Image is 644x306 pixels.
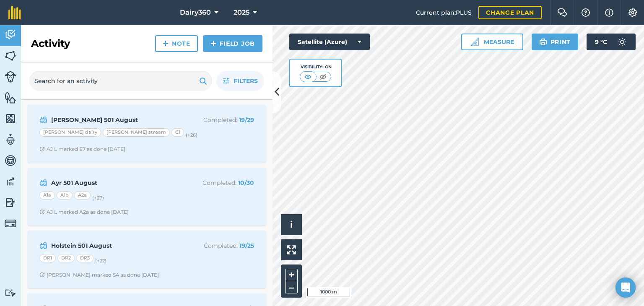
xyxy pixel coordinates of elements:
img: svg+xml;base64,PHN2ZyB4bWxucz0iaHR0cDovL3d3dy53My5vcmcvMjAwMC9zdmciIHdpZHRoPSIxNCIgaGVpZ2h0PSIyNC... [163,39,169,49]
div: [PERSON_NAME] marked S4 as done [DATE] [39,272,159,278]
img: svg+xml;base64,PD94bWwgdmVyc2lvbj0iMS4wIiBlbmNvZGluZz0idXRmLTgiPz4KPCEtLSBHZW5lcmF0b3I6IEFkb2JlIE... [39,241,47,251]
img: svg+xml;base64,PD94bWwgdmVyc2lvbj0iMS4wIiBlbmNvZGluZz0idXRmLTgiPz4KPCEtLSBHZW5lcmF0b3I6IEFkb2JlIE... [5,196,16,209]
img: Four arrows, one pointing top left, one top right, one bottom right and the last bottom left [287,245,296,254]
button: + [285,269,298,281]
div: DR3 [76,254,93,262]
img: svg+xml;base64,PD94bWwgdmVyc2lvbj0iMS4wIiBlbmNvZGluZz0idXRmLTgiPz4KPCEtLSBHZW5lcmF0b3I6IEFkb2JlIE... [5,175,16,188]
img: svg+xml;base64,PD94bWwgdmVyc2lvbj0iMS4wIiBlbmNvZGluZz0idXRmLTgiPz4KPCEtLSBHZW5lcmF0b3I6IEFkb2JlIE... [5,71,16,83]
a: Field Job [203,35,262,52]
button: Print [532,34,579,50]
a: Ayr 501 AugustCompleted: 10/30A1aA1bA2a(+27)Clock with arrow pointing clockwiseAJ L marked A2a as... [33,173,261,220]
div: [PERSON_NAME] dairy [39,128,101,137]
img: A question mark icon [581,8,591,17]
button: Filters [216,71,264,91]
div: DR1 [39,254,56,262]
img: svg+xml;base64,PD94bWwgdmVyc2lvbj0iMS4wIiBlbmNvZGluZz0idXRmLTgiPz4KPCEtLSBHZW5lcmF0b3I6IEFkb2JlIE... [5,29,16,41]
small: (+ 27 ) [92,195,104,201]
img: Two speech bubbles overlapping with the left bubble in the forefront [557,8,567,17]
button: 9 °C [587,34,636,50]
small: (+ 26 ) [186,132,197,138]
img: svg+xml;base64,PD94bWwgdmVyc2lvbj0iMS4wIiBlbmNvZGluZz0idXRmLTgiPz4KPCEtLSBHZW5lcmF0b3I6IEFkb2JlIE... [39,115,47,125]
strong: Ayr 501 August [51,178,184,187]
div: C1 [171,128,184,137]
img: Clock with arrow pointing clockwise [39,146,45,152]
a: Note [155,35,198,52]
span: 2025 [234,8,249,18]
strong: Holstein 501 August [51,241,184,250]
img: svg+xml;base64,PD94bWwgdmVyc2lvbj0iMS4wIiBlbmNvZGluZz0idXRmLTgiPz4KPCEtLSBHZW5lcmF0b3I6IEFkb2JlIE... [5,133,16,146]
button: – [285,281,298,293]
img: Ruler icon [470,38,479,46]
img: svg+xml;base64,PD94bWwgdmVyc2lvbj0iMS4wIiBlbmNvZGluZz0idXRmLTgiPz4KPCEtLSBHZW5lcmF0b3I6IEFkb2JlIE... [39,178,47,188]
span: i [290,219,293,230]
span: Filters [234,76,258,86]
strong: 19 / 29 [239,116,254,124]
p: Completed : [187,241,254,250]
img: svg+xml;base64,PD94bWwgdmVyc2lvbj0iMS4wIiBlbmNvZGluZz0idXRmLTgiPz4KPCEtLSBHZW5lcmF0b3I6IEFkb2JlIE... [614,34,631,50]
div: Open Intercom Messenger [615,277,636,298]
span: 9 ° C [595,34,607,50]
a: [PERSON_NAME] 501 AugustCompleted: 19/29[PERSON_NAME] dairy[PERSON_NAME] streamC1(+26)Clock with ... [33,110,261,158]
small: (+ 22 ) [95,258,106,264]
span: Dairy360 [180,8,211,18]
span: Current plan : PLUS [416,8,472,17]
img: svg+xml;base64,PHN2ZyB4bWxucz0iaHR0cDovL3d3dy53My5vcmcvMjAwMC9zdmciIHdpZHRoPSIxOSIgaGVpZ2h0PSIyNC... [199,76,207,86]
div: AJ L marked E7 as done [DATE] [39,146,125,153]
button: Satellite (Azure) [289,34,370,50]
strong: 10 / 30 [238,179,254,187]
a: Change plan [478,6,542,19]
img: svg+xml;base64,PHN2ZyB4bWxucz0iaHR0cDovL3d3dy53My5vcmcvMjAwMC9zdmciIHdpZHRoPSIxOSIgaGVpZ2h0PSIyNC... [539,37,547,47]
img: svg+xml;base64,PHN2ZyB4bWxucz0iaHR0cDovL3d3dy53My5vcmcvMjAwMC9zdmciIHdpZHRoPSI1NiIgaGVpZ2h0PSI2MC... [5,112,16,125]
button: i [281,214,302,235]
img: svg+xml;base64,PD94bWwgdmVyc2lvbj0iMS4wIiBlbmNvZGluZz0idXRmLTgiPz4KPCEtLSBHZW5lcmF0b3I6IEFkb2JlIE... [5,154,16,167]
div: DR2 [57,254,75,262]
img: A cog icon [628,8,638,17]
img: svg+xml;base64,PD94bWwgdmVyc2lvbj0iMS4wIiBlbmNvZGluZz0idXRmLTgiPz4KPCEtLSBHZW5lcmF0b3I6IEFkb2JlIE... [5,289,16,297]
a: Holstein 501 AugustCompleted: 19/25DR1DR2DR3(+22)Clock with arrow pointing clockwise[PERSON_NAME]... [33,236,261,283]
img: svg+xml;base64,PHN2ZyB4bWxucz0iaHR0cDovL3d3dy53My5vcmcvMjAwMC9zdmciIHdpZHRoPSI1NiIgaGVpZ2h0PSI2MC... [5,91,16,104]
button: Measure [461,34,523,50]
img: Clock with arrow pointing clockwise [39,272,45,277]
img: svg+xml;base64,PHN2ZyB4bWxucz0iaHR0cDovL3d3dy53My5vcmcvMjAwMC9zdmciIHdpZHRoPSIxNCIgaGVpZ2h0PSIyNC... [210,39,216,49]
div: A1a [39,191,55,200]
h2: Activity [31,37,70,50]
img: fieldmargin Logo [8,6,21,19]
img: svg+xml;base64,PHN2ZyB4bWxucz0iaHR0cDovL3d3dy53My5vcmcvMjAwMC9zdmciIHdpZHRoPSI1NiIgaGVpZ2h0PSI2MC... [5,49,16,62]
strong: 19 / 25 [239,242,254,249]
img: Clock with arrow pointing clockwise [39,209,45,215]
div: A2a [74,191,91,200]
p: Completed : [187,178,254,187]
div: AJ L marked A2a as done [DATE] [39,209,129,215]
p: Completed : [187,115,254,124]
div: [PERSON_NAME] stream [103,128,170,137]
img: svg+xml;base64,PHN2ZyB4bWxucz0iaHR0cDovL3d3dy53My5vcmcvMjAwMC9zdmciIHdpZHRoPSIxNyIgaGVpZ2h0PSIxNy... [605,8,613,18]
input: Search for an activity [29,71,212,91]
img: svg+xml;base64,PD94bWwgdmVyc2lvbj0iMS4wIiBlbmNvZGluZz0idXRmLTgiPz4KPCEtLSBHZW5lcmF0b3I6IEFkb2JlIE... [5,218,16,229]
div: Visibility: On [300,64,332,70]
img: svg+xml;base64,PHN2ZyB4bWxucz0iaHR0cDovL3d3dy53My5vcmcvMjAwMC9zdmciIHdpZHRoPSI1MCIgaGVpZ2h0PSI0MC... [318,73,328,81]
div: A1b [57,191,73,200]
img: svg+xml;base64,PHN2ZyB4bWxucz0iaHR0cDovL3d3dy53My5vcmcvMjAwMC9zdmciIHdpZHRoPSI1MCIgaGVpZ2h0PSI0MC... [303,73,313,81]
strong: [PERSON_NAME] 501 August [51,115,184,124]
